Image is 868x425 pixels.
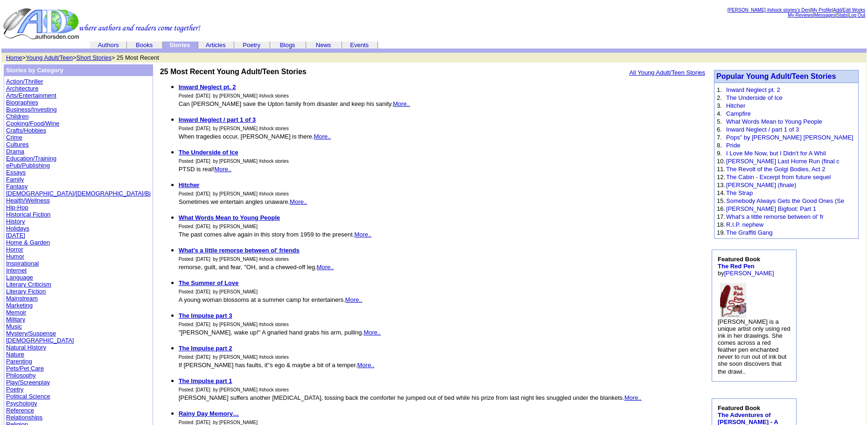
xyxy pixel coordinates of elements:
[26,54,73,61] a: Young Adult/Teen
[243,42,260,49] a: Poetry
[726,189,753,196] a: The Strap
[6,204,28,211] a: Hip-Hop
[179,224,258,229] font: Posted: [DATE] by [PERSON_NAME]
[179,329,381,336] font: "[PERSON_NAME], wake up!" A gnarled hand grabs his arm, pulling.
[179,394,642,401] font: [PERSON_NAME] suffers another [MEDICAL_DATA], tossing back the comforter he jumped out of bed whi...
[6,281,51,288] a: Literary Criticism
[6,274,33,281] a: Language
[726,205,816,212] a: [PERSON_NAME] Bigfoot: Part 1
[726,229,772,236] a: The Graffiti Gang
[6,85,38,92] a: Architecture
[724,270,774,277] a: [PERSON_NAME]
[848,13,865,18] a: Log Out
[865,49,866,52] img: cleardot.gif
[126,45,127,45] img: cleardot.gif
[726,126,799,133] a: Inward Neglect / part 1 of 3
[718,256,774,277] font: by
[6,316,25,323] a: Military
[6,379,50,386] a: Play/Screenplay
[179,420,258,425] font: Posted: [DATE] by [PERSON_NAME]
[179,214,280,221] b: What Words Mean to Young People
[6,344,46,351] a: Natural History
[179,181,200,188] b: Hitcher
[179,264,334,271] font: remorse, guilt, and fear, ''OH, and a chewed-off leg.
[726,221,763,228] a: R.I.P. nephew
[6,260,39,267] a: Inspirational
[837,13,847,18] a: Stats
[206,42,226,49] a: Articles
[717,229,725,236] font: 19.
[234,45,234,45] img: cleardot.gif
[726,102,745,109] a: Hitcher
[726,197,844,204] a: Somebody Always Gets the Good Ones (Se
[179,410,239,417] a: Rainy Day Memory…
[6,386,24,393] a: Poetry
[6,232,25,239] a: [DATE]
[169,42,190,49] b: Stories
[726,86,780,93] a: Inward Neglect pt. 2
[160,68,307,76] b: 25 Most Recent Young Adult/Teen Stories
[726,174,831,181] a: The Cabin - Excerpt from future sequel
[6,127,46,134] a: Crafts/Hobbies
[717,174,725,181] font: 12.
[90,45,91,45] img: cleardot.gif
[717,150,722,157] font: 9.
[314,133,331,140] a: More..
[726,142,740,149] a: Pride
[270,45,271,45] img: cleardot.gif
[6,134,22,141] a: Crime
[179,149,238,156] a: The Underside of Ice
[6,246,23,253] a: Horror
[726,110,751,117] a: Campfire
[179,231,371,238] font: The past comes alive again in this story from 1959 to the present.
[726,158,840,165] a: [PERSON_NAME] Last Home Run (final c
[6,78,43,85] a: Action/Thriller
[726,213,824,220] a: What's a little remorse between ol' fr
[6,92,56,99] a: Arts/Entertainment
[179,84,236,91] b: Inward Neglect pt. 2
[720,283,746,318] img: 59212.jpg
[717,189,725,196] font: 14.
[378,45,378,45] img: cleardot.gif
[726,181,796,188] a: [PERSON_NAME] (finale)
[6,106,56,113] a: Business/Investing
[6,67,63,74] b: Stories by Category
[6,183,28,190] a: Fantasy
[6,169,26,176] a: Essays
[717,134,722,141] font: 7.
[179,279,239,286] b: The Summer of Love
[179,377,232,384] a: The Impulse part 1
[179,93,289,98] font: Posted: [DATE] by [PERSON_NAME] #shock stories
[6,218,25,225] a: History
[179,100,410,107] font: Can [PERSON_NAME] save the Upton family from disaster and keep his sanity.
[6,365,44,372] a: Pets/Pet Care
[717,110,722,117] font: 4.
[136,42,153,49] a: Books
[179,289,258,294] font: Posted: [DATE] by [PERSON_NAME]
[788,13,813,18] a: My Reviews
[718,318,790,375] font: [PERSON_NAME] is a unique artist only using red ink in her drawings. She comes across a red feath...
[629,69,705,76] a: All Young Adult/Teen Stories
[179,116,256,123] b: Inward Neglect / part 1 of 3
[718,263,755,270] a: The Red Pen
[728,7,865,18] font: | | | | |
[726,118,822,125] a: What Words Mean to Young People
[179,296,363,303] font: A young woman blossoms at a summer camp for entertainers.
[179,191,289,196] font: Posted: [DATE] by [PERSON_NAME] #shock stories
[814,13,836,18] a: Messages
[717,205,725,212] font: 16.
[6,358,32,365] a: Parenting
[179,345,232,352] a: The Impulse part 2
[6,155,56,162] a: Education/Training
[6,197,50,204] a: Health/Wellness
[717,166,725,173] font: 11.
[6,190,151,197] a: [DEMOGRAPHIC_DATA]/[DEMOGRAPHIC_DATA]/Bi
[624,394,642,401] a: More..
[717,158,725,165] font: 10.
[179,159,289,164] font: Posted: [DATE] by [PERSON_NAME] #shock stories
[716,72,836,80] a: Popular Young Adult/Teen Stories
